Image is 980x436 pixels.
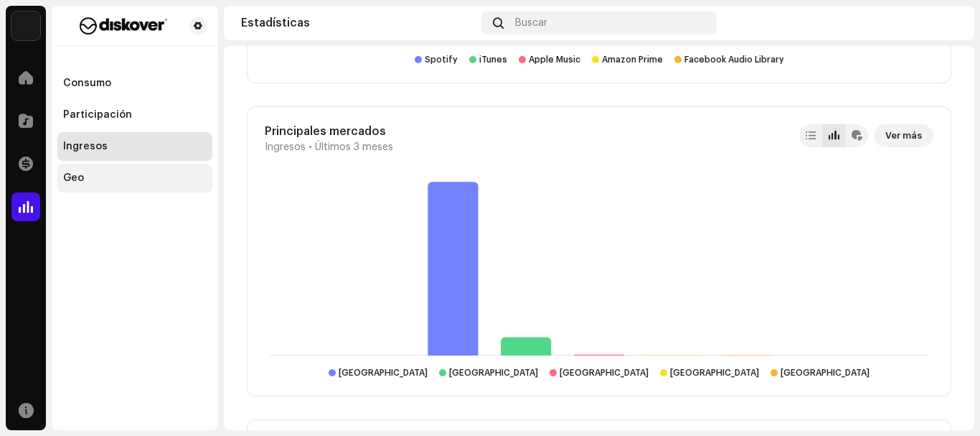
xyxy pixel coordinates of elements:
div: Participación [63,109,132,121]
div: Principales mercados [265,124,393,139]
div: Norway [781,367,870,379]
div: Ingresos [63,141,108,152]
span: • [308,142,312,153]
div: Geo [63,172,84,184]
button: Ver más [874,124,933,147]
re-m-nav-item: Geo [57,164,212,193]
re-m-nav-item: Participación [57,101,212,129]
span: Últimos 3 meses [315,142,393,153]
re-m-nav-item: Consumo [57,69,212,98]
img: 297a105e-aa6c-4183-9ff4-27133c00f2e2 [11,11,40,40]
span: Buscar [515,17,547,29]
div: Spotify [425,54,458,65]
div: Estadísticas [241,17,476,29]
img: 80de28ce-0742-4a8d-a417-e1280448194b [934,11,957,34]
div: France [449,367,538,379]
div: Apple Music [529,54,580,65]
div: Spain [339,367,428,379]
div: Facebook Audio Library [684,54,784,65]
span: Ingresos [265,142,306,153]
div: India [670,367,759,379]
div: Amazon Prime [602,54,663,65]
div: Netherlands [560,367,649,379]
div: iTunes [479,54,507,65]
img: f29a3560-dd48-4e38-b32b-c7dc0a486f0f [63,17,184,34]
re-m-nav-item: Ingresos [57,132,212,161]
div: Consumo [63,78,111,89]
span: Ver más [885,121,922,150]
